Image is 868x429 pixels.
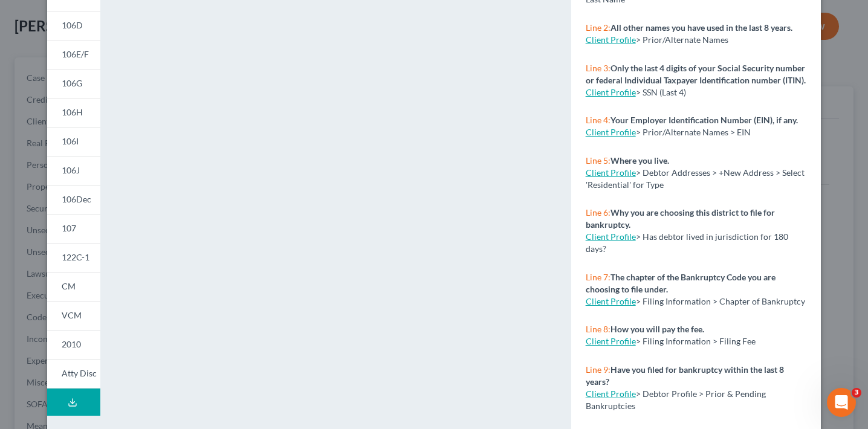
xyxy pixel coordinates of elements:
[586,272,611,282] span: Line 7:
[586,63,611,73] span: Line 3:
[852,388,861,398] span: 3
[586,167,636,178] a: Client Profile
[47,243,100,272] a: 122C-1
[586,364,611,375] span: Line 9:
[611,115,798,125] strong: Your Employer Identification Number (EIN), if any.
[62,78,82,88] span: 106G
[47,301,100,330] a: VCM
[62,107,83,117] span: 106H
[47,359,100,389] a: Atty Disc
[611,324,704,334] strong: How you will pay the fee.
[586,87,636,97] a: Client Profile
[62,281,76,291] span: CM
[636,336,756,346] span: > Filing Information > Filing Fee
[62,49,89,59] span: 106E/F
[62,252,89,262] span: 122C-1
[636,87,686,97] span: > SSN (Last 4)
[586,364,784,387] strong: Have you filed for bankruptcy within the last 8 years?
[636,127,751,137] span: > Prior/Alternate Names > EIN
[586,155,611,166] span: Line 5:
[586,324,611,334] span: Line 8:
[62,136,79,146] span: 106I
[586,127,636,137] a: Client Profile
[586,63,806,85] strong: Only the last 4 digits of your Social Security number or federal Individual Taxpayer Identificati...
[47,156,100,185] a: 106J
[62,223,76,233] span: 107
[586,167,805,190] span: > Debtor Addresses > +New Address > Select 'Residential' for Type
[47,98,100,127] a: 106H
[586,22,611,33] span: Line 2:
[586,389,766,411] span: > Debtor Profile > Prior & Pending Bankruptcies
[47,185,100,214] a: 106Dec
[586,296,636,306] a: Client Profile
[586,336,636,346] a: Client Profile
[47,69,100,98] a: 106G
[611,155,669,166] strong: Where you live.
[586,272,776,294] strong: The chapter of the Bankruptcy Code you are choosing to file under.
[62,194,91,204] span: 106Dec
[47,11,100,40] a: 106D
[827,388,856,417] iframe: Intercom live chat
[62,368,97,378] span: Atty Disc
[47,330,100,359] a: 2010
[586,34,636,45] a: Client Profile
[586,231,788,254] span: > Has debtor lived in jurisdiction for 180 days?
[47,214,100,243] a: 107
[62,310,82,320] span: VCM
[586,207,611,218] span: Line 6:
[47,272,100,301] a: CM
[586,207,775,230] strong: Why you are choosing this district to file for bankruptcy.
[586,231,636,242] a: Client Profile
[586,389,636,399] a: Client Profile
[636,296,805,306] span: > Filing Information > Chapter of Bankruptcy
[62,339,81,349] span: 2010
[611,22,792,33] strong: All other names you have used in the last 8 years.
[62,165,80,175] span: 106J
[47,127,100,156] a: 106I
[636,34,728,45] span: > Prior/Alternate Names
[62,20,83,30] span: 106D
[47,40,100,69] a: 106E/F
[586,115,611,125] span: Line 4:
